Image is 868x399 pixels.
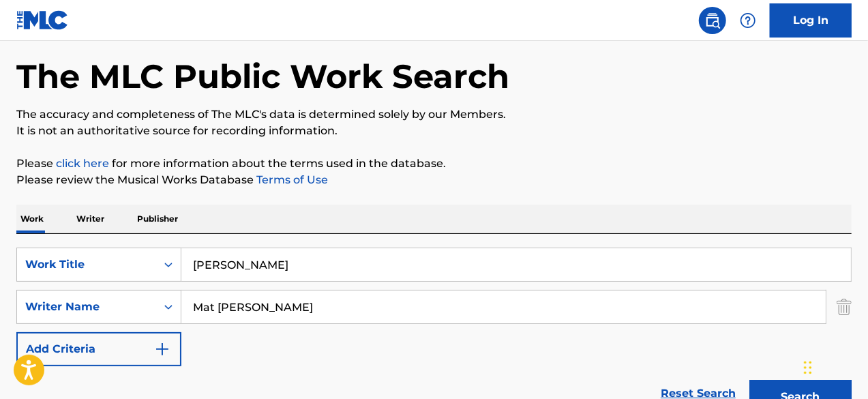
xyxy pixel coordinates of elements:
[16,123,852,139] p: It is not an authoritative source for recording information.
[56,157,109,170] a: click here
[72,205,108,233] p: Writer
[16,332,181,366] button: Add Criteria
[133,205,182,233] p: Publisher
[16,156,852,172] p: Please for more information about the terms used in the database.
[804,347,812,388] div: Drag
[16,172,852,188] p: Please review the Musical Works Database
[254,173,328,186] a: Terms of Use
[16,205,48,233] p: Work
[154,341,170,357] img: 9d2ae6d4665cec9f34b9.svg
[699,7,726,34] a: Public Search
[800,334,868,399] iframe: Chat Widget
[25,299,148,315] div: Writer Name
[16,10,69,30] img: MLC Logo
[770,3,852,38] a: Log In
[16,106,852,123] p: The accuracy and completeness of The MLC's data is determined solely by our Members.
[25,256,148,273] div: Work Title
[740,12,756,29] img: help
[704,12,721,29] img: search
[837,290,852,324] img: Delete Criterion
[16,56,509,97] h1: The MLC Public Work Search
[734,7,762,34] div: Help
